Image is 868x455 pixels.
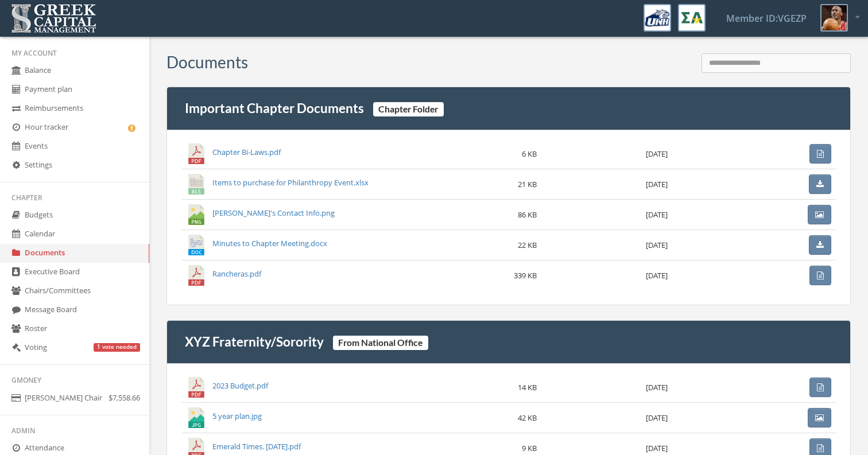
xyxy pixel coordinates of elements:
span: [DATE] [646,179,668,189]
span: 42 KB [518,413,537,423]
span: 14 KB [518,382,537,392]
span: 6 KB [522,149,537,159]
span: Chapter Folder [373,102,444,116]
span: 1 vote needed [97,343,137,351]
img: Rancheras.pdf [186,265,207,286]
img: Items to purchase for Philanthropy Event.xlsx [186,174,207,195]
span: [DATE] [646,270,668,281]
a: XYZ Fraternity/Sorority [185,334,324,349]
a: 5 year plan.jpg [212,411,262,421]
span: [DATE] [646,149,668,159]
span: [DATE] [646,382,668,392]
a: Chapter Bi-Laws.pdf [212,147,281,157]
h3: Documents [166,53,248,71]
img: Chapter Bi-Laws.pdf [186,143,207,164]
a: Rancheras.pdf [212,269,261,279]
span: 86 KB [518,209,537,220]
span: [DATE] [646,240,668,250]
span: 339 KB [514,270,537,281]
span: [DATE] [646,413,668,423]
span: 9 KB [522,443,537,453]
span: [DATE] [646,209,668,220]
a: Important Chapter Documents [185,100,364,116]
span: From National Office [333,336,428,350]
a: Items to purchase for Philanthropy Event.xlsx [212,177,369,188]
img: 2023 Budget.pdf [186,377,207,398]
a: [PERSON_NAME]'s Contact Info.png [212,208,335,218]
img: Jeremy's Contact Info.png [186,204,207,225]
a: Minutes to Chapter Meeting.docx [212,238,327,248]
span: 22 KB [518,240,537,250]
img: Minutes to Chapter Meeting.docx [186,235,207,255]
a: Emerald Times. [DATE].pdf [212,441,301,452]
a: 2023 Budget.pdf [212,380,268,391]
img: 5 year plan.jpg [186,407,207,428]
span: [DATE] [646,443,668,453]
span: $7,558.66 [108,394,140,402]
a: Member ID: VGEZP [712,1,820,36]
span: 21 KB [518,179,537,189]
